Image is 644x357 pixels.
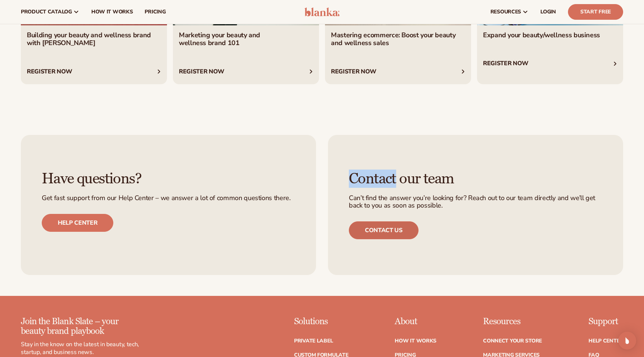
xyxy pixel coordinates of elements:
[294,338,333,344] a: Private label
[568,4,623,20] a: Start Free
[42,195,295,202] p: Get fast support from our Help Center – we answer a lot of common questions there.
[42,171,295,187] h3: Have questions?
[349,195,602,209] p: Can’t find the answer you’re looking for? Reach out to our team directly and we’ll get back to yo...
[588,338,623,344] a: Help Center
[304,7,340,16] img: logo
[588,317,623,326] p: Support
[490,9,521,15] span: resources
[294,317,348,326] p: Solutions
[21,317,139,337] p: Join the Blank Slate – your beauty brand playbook
[21,9,72,15] span: product catalog
[618,332,636,350] div: Open Intercom Messenger
[91,9,133,15] span: How It Works
[395,338,436,344] a: How It Works
[21,341,139,356] p: Stay in the know on the latest in beauty, tech, startup, and business news.
[349,171,602,187] h3: Contact our team
[483,317,542,326] p: Resources
[395,317,436,326] p: About
[483,338,542,344] a: Connect your store
[540,9,556,15] span: LOGIN
[349,221,419,239] a: Contact us
[145,9,165,15] span: pricing
[42,214,113,232] a: Help center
